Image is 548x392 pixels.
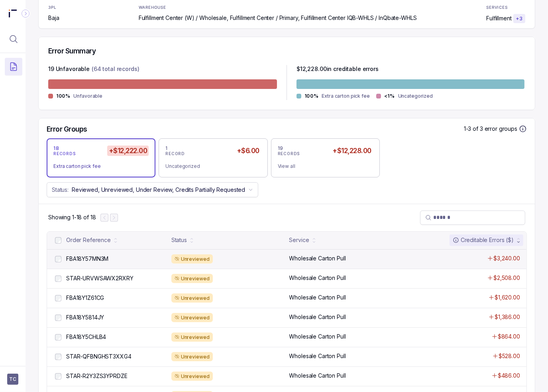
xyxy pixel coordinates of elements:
[495,294,520,301] p: $1,620.00
[92,65,139,75] p: (64 total records)
[289,236,309,244] div: Service
[107,146,149,156] h5: +$12,222.00
[55,295,61,301] input: checkbox-checkbox
[495,313,520,321] p: $1,386.00
[66,236,111,244] div: Order Reference
[72,186,245,194] p: Reviewed, Unreviewed, Under Review, Credits Partially Requested
[48,213,96,221] div: Remaining page entries
[47,182,258,197] button: Status:Reviewed, Unreviewed, Under Review, Credits Partially Requested
[486,14,511,22] p: Fulfillment
[278,152,300,156] p: RECORDS
[171,313,213,323] div: Unreviewed
[55,373,61,380] input: checkbox-checkbox
[171,372,213,381] div: Unreviewed
[55,276,61,282] input: checkbox-checkbox
[171,352,213,362] div: Unreviewed
[171,333,213,342] div: Unreviewed
[66,255,108,263] p: FBA18Y57MN3M
[289,294,346,301] p: Wholesale Carton Pull
[139,5,166,10] p: WAREHOUSE
[53,162,142,170] div: Extra carton pick fee
[289,254,346,262] p: Wholesale Carton Pull
[47,125,87,134] h5: Error Groups
[485,125,517,133] p: error groups
[5,58,22,75] button: Menu Icon Button DocumentTextIcon
[171,274,213,284] div: Unreviewed
[55,256,61,262] input: checkbox-checkbox
[289,333,346,341] p: Wholesale Carton Pull
[278,162,367,170] div: View all
[398,92,433,100] p: Uncategorized
[289,352,346,360] p: Wholesale Carton Pull
[171,254,213,264] div: Unreviewed
[278,145,283,152] p: 19
[48,14,69,22] p: Baja
[165,145,168,152] p: 1
[66,294,104,302] p: FBA18Y1Z61CG
[493,254,520,262] p: $3,240.00
[66,333,106,341] p: FBA18Y5CHLB4
[66,372,127,380] p: STAR-R2Y3ZS3YPRDZE
[289,274,346,282] p: Wholesale Carton Pull
[289,313,346,321] p: Wholesale Carton Pull
[55,237,61,244] input: checkbox-checkbox
[289,372,346,380] p: Wholesale Carton Pull
[171,236,187,244] div: Status
[48,47,96,55] h5: Error Summary
[7,374,18,385] button: User initials
[165,152,185,156] p: RECORD
[165,162,254,170] div: Uncategorized
[498,372,520,380] p: $486.00
[139,14,417,22] p: Fulfillment Center (W) / Wholesale, Fulfillment Center / Primary, Fulfillment Center IQB-WHLS / I...
[384,93,395,99] p: <1%
[21,9,30,18] div: Collapse Icon
[53,145,59,152] p: 18
[5,30,22,48] button: Menu Icon Button MagnifyingGlassIcon
[297,65,379,75] p: $ 12,228.00 in creditable errors
[66,313,104,321] p: FBA18Y5814JY
[53,152,76,156] p: RECORDS
[499,352,520,360] p: $528.00
[304,93,318,99] p: 100%
[55,334,61,341] input: checkbox-checkbox
[516,16,523,22] p: + 3
[493,274,520,282] p: $2,508.00
[464,125,485,133] p: 1-3 of 3
[171,294,213,303] div: Unreviewed
[498,333,520,341] p: $864.00
[48,65,90,75] p: 19 Unfavorable
[55,315,61,321] input: checkbox-checkbox
[48,213,96,221] p: Showing 1-18 of 18
[331,146,373,156] h5: +$12,228.00
[52,186,69,194] p: Status:
[486,5,507,10] p: SERVICES
[453,236,514,244] div: Creditable Errors ($)
[56,93,70,99] p: 100%
[235,146,261,156] h5: +$6.00
[48,5,69,10] p: 3PL
[322,92,369,100] p: Extra carton pick fee
[73,92,102,100] p: Unfavorable
[66,274,133,282] p: STAR-URVWSAWX2RXRY
[55,354,61,360] input: checkbox-checkbox
[66,353,131,360] p: STAR-QFBNGHST3XXG4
